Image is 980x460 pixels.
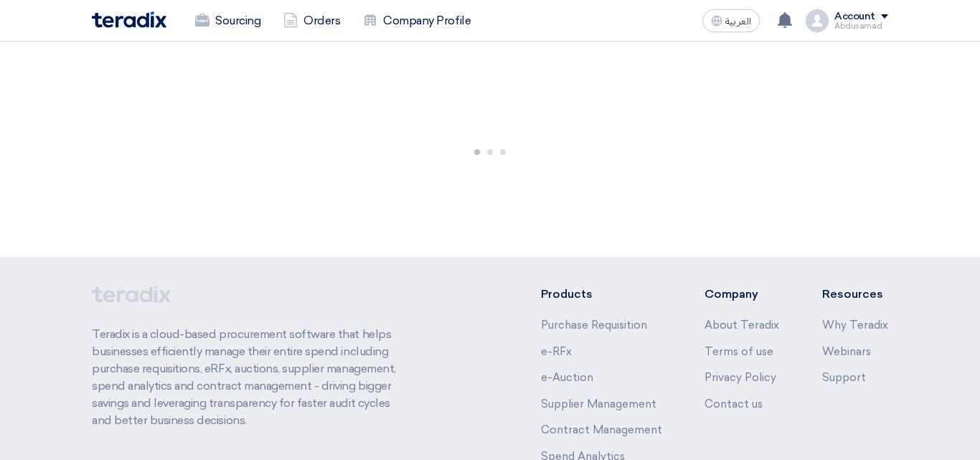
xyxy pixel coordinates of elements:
[834,11,875,23] div: Account
[184,5,272,37] a: Sourcing
[352,5,482,37] a: Company Profile
[541,398,656,410] a: Supplier Management
[705,319,779,332] a: About Teradix
[702,9,760,32] button: العربية
[541,345,572,358] a: e-RFx
[541,319,647,332] a: Purchase Requisition
[822,345,871,358] a: Webinars
[705,286,779,303] li: Company
[725,17,751,27] span: العربية
[705,398,763,410] a: Contact us
[92,326,410,429] p: Teradix is a cloud-based procurement software that helps businesses efficiently manage their enti...
[541,423,662,436] a: Contract Management
[822,286,888,303] li: Resources
[806,9,829,32] img: profile_test.png
[92,11,166,28] img: Teradix logo
[834,22,888,30] div: Abdusamad
[541,371,593,384] a: e-Auction
[541,286,662,303] li: Products
[822,371,866,384] a: Support
[705,345,773,358] a: Terms of use
[705,371,776,384] a: Privacy Policy
[272,5,352,37] a: Orders
[822,319,888,332] a: Why Teradix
